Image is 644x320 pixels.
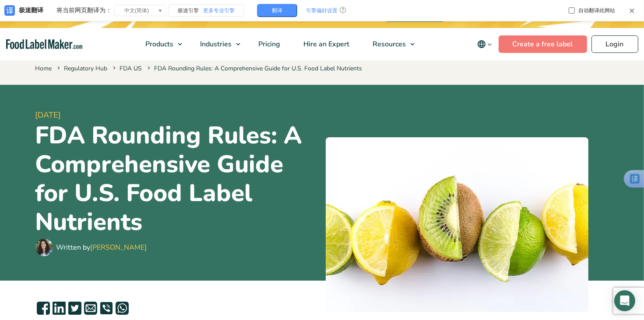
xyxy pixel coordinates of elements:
h1: FDA Rounding Rules: A Comprehensive Guide for U.S. Food Label Nutrients [35,121,319,237]
a: Hire an Expert [292,28,359,60]
a: Products [134,28,187,60]
span: Pricing [256,39,281,49]
span: Products [143,39,174,49]
a: [PERSON_NAME] [91,243,147,252]
span: Hire an Expert [301,39,350,49]
a: Home [35,64,52,73]
span: Resources [370,39,407,49]
a: Pricing [247,28,290,60]
a: FDA US [120,64,142,73]
div: Open Intercom Messenger [614,290,635,311]
img: Maria Abi Hanna - Food Label Maker [35,239,53,256]
span: [DATE] [35,109,319,121]
a: Create a free label [499,35,587,53]
div: Written by [56,242,147,253]
span: Industries [197,39,232,49]
a: Regulatory Hub [64,64,108,73]
a: Resources [361,28,419,60]
a: Login [591,35,638,53]
span: FDA Rounding Rules: A Comprehensive Guide for U.S. Food Label Nutrients [146,64,362,73]
a: Industries [189,28,245,60]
